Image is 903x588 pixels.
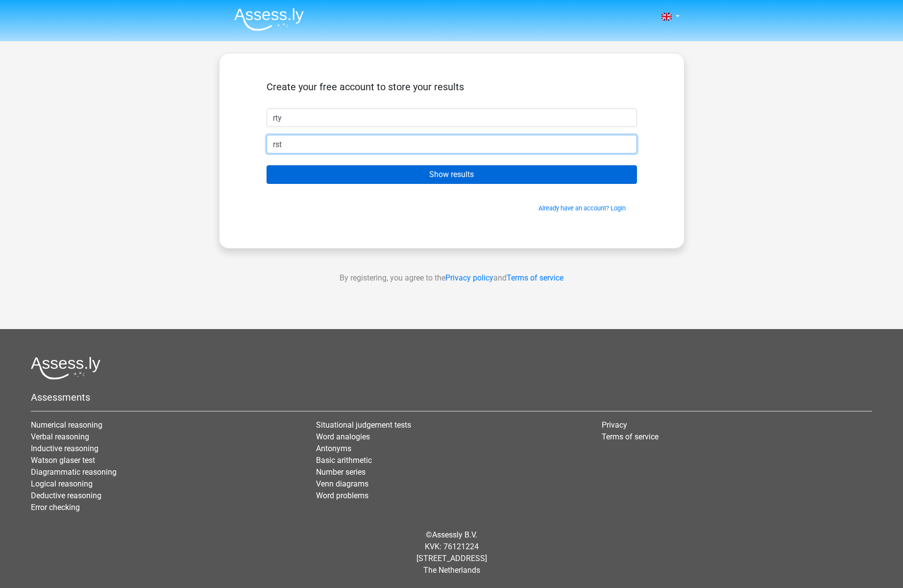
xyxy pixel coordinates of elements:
[316,491,368,500] a: Word problems
[31,456,95,465] a: Watson glaser test
[31,479,93,488] a: Logical reasoning
[538,205,626,212] a: Already have an account? Login
[602,432,659,441] a: Terms of service
[602,420,627,430] a: Privacy
[432,530,477,539] a: Assessly B.V.
[267,81,637,93] h5: Create your free account to store your results
[31,491,101,500] a: Deductive reasoning
[31,432,89,441] a: Verbal reasoning
[234,8,304,31] img: Assessly
[316,420,411,430] a: Situational judgement tests
[316,432,370,441] a: Word analogies
[267,135,637,153] input: Email
[316,467,366,477] a: Number series
[31,420,102,430] a: Numerical reasoning
[31,391,872,403] h5: Assessments
[316,444,351,453] a: Antonyms
[31,467,117,477] a: Diagrammatic reasoning
[31,444,98,453] a: Inductive reasoning
[507,273,563,282] a: Terms of service
[445,273,493,282] a: Privacy policy
[31,503,80,512] a: Error checking
[24,521,879,584] div: © KVK: 76121224 [STREET_ADDRESS] The Netherlands
[31,357,100,380] img: Assessly logo
[267,108,637,127] input: First name
[267,165,637,184] input: Show results
[316,479,368,488] a: Venn diagrams
[316,456,372,465] a: Basic arithmetic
